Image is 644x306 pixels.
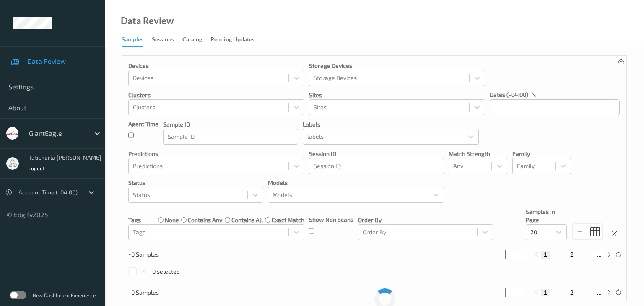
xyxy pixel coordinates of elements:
button: 2 [568,251,576,258]
p: Sample ID [163,120,298,129]
p: ~0 Samples [128,250,191,259]
div: Sessions [152,35,174,46]
p: Agent Time [128,120,158,128]
div: Catalog [182,35,202,46]
p: dates (-04:00) [490,91,528,99]
button: 1 [541,251,550,258]
div: Samples [122,35,143,47]
label: contains all [231,216,263,224]
p: Match Strength [449,150,507,158]
a: Sessions [152,34,182,46]
a: Pending Updates [210,34,263,46]
button: ... [594,251,604,258]
button: 2 [568,289,576,296]
a: Samples [122,34,152,47]
label: contains any [188,216,222,224]
label: exact match [272,216,304,224]
p: Order By [358,216,493,224]
label: none [165,216,179,224]
div: Pending Updates [210,35,254,46]
p: 0 selected [152,267,180,276]
p: Family [512,150,571,158]
a: Catalog [182,34,210,46]
button: 1 [541,289,550,296]
p: Storage Devices [309,62,485,70]
p: Sites [309,91,485,99]
button: ... [594,289,604,296]
p: Clusters [128,91,304,99]
div: Data Review [121,17,174,25]
p: Models [268,179,444,187]
p: Status [128,179,263,187]
p: Show Non Scans [309,215,353,224]
p: Session ID [309,150,444,158]
p: Devices [128,62,304,70]
p: Tags [128,216,141,224]
p: Predictions [128,150,304,158]
p: Samples In Page [526,207,567,224]
p: labels [303,120,479,129]
p: ~0 Samples [128,288,191,297]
